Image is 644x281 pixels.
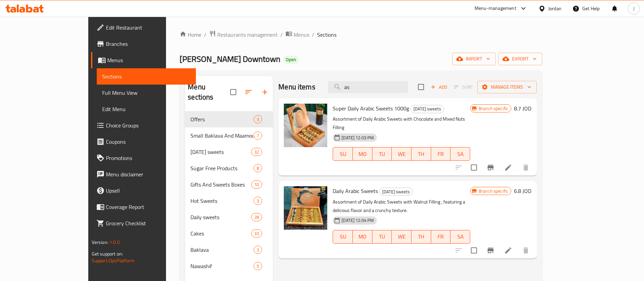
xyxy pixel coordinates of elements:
a: Coverage Report [91,199,196,215]
a: Coupons [91,134,196,150]
span: Select section first [450,82,477,92]
div: Ramadan sweets [379,188,413,196]
button: SU [333,147,353,161]
div: Offers [190,115,254,123]
span: 33 [252,230,262,237]
span: 32 [252,149,262,155]
span: Menu disclaimer [106,170,190,178]
a: Menus [286,30,309,39]
span: Branch specific [476,188,511,194]
span: Select all sections [226,85,240,99]
button: delete [518,159,534,176]
span: FR [434,232,448,242]
span: Edit Restaurant [106,23,190,32]
span: Select to update [467,160,481,175]
span: Branch specific [476,105,511,112]
button: SA [450,230,470,244]
a: Sections [97,68,196,85]
span: WE [394,149,409,159]
span: Coverage Report [106,203,190,211]
button: export [498,53,542,65]
div: items [254,197,262,205]
span: 10 [252,181,262,188]
button: WE [392,230,411,244]
span: Restaurants management [217,31,278,39]
a: Grocery Checklist [91,215,196,231]
li: / [204,31,206,39]
span: MO [355,149,370,159]
span: SU [336,149,350,159]
div: items [251,180,262,189]
li: / [312,31,314,39]
div: items [254,262,262,270]
a: Promotions [91,150,196,166]
span: Select section [414,80,428,94]
span: SA [453,232,467,242]
button: MO [353,230,372,244]
span: Nawashif [190,262,254,270]
div: items [254,246,262,254]
h2: Menu sections [188,82,230,102]
div: items [251,213,262,221]
a: Restaurants management [209,30,278,39]
p: Assortment of Daily Arabic Sweets with Chocolate and Mixed Nuts Filling [333,115,470,132]
span: [DATE] sweets [411,105,444,113]
span: Sections [102,72,190,81]
div: Sugar Free Products8 [185,160,273,176]
button: Add section [257,84,273,100]
span: Grocery Checklist [106,219,190,227]
img: Daily Arabic Sweets [284,186,327,230]
button: TH [411,230,431,244]
div: Daily sweets28 [185,209,273,225]
span: 8 [254,165,262,172]
span: Choice Groups [106,121,190,129]
div: items [251,229,262,238]
button: FR [431,230,451,244]
span: J [633,5,634,12]
span: [DATE] sweets [190,148,251,156]
a: Edit Menu [97,101,196,117]
a: Upsell [91,182,196,199]
span: Version: [92,238,108,247]
span: 3 [254,198,262,204]
div: Offers3 [185,111,273,127]
button: WE [392,147,411,161]
h6: 6.8 JOD [514,186,531,196]
div: Jordan [548,5,562,12]
span: Daily Arabic Sweets [333,186,378,196]
button: Add [428,82,450,92]
span: Sections [317,31,336,39]
span: import [458,55,490,63]
span: SU [336,232,350,242]
a: Choice Groups [91,117,196,134]
div: Daily sweets [190,213,251,221]
span: Get support on: [92,249,123,258]
span: [PERSON_NAME] Downtown [180,51,280,67]
span: [DATE] 12:04 PM [339,217,376,224]
button: TH [411,147,431,161]
div: [DATE] sweets32 [185,144,273,160]
span: Full Menu View [102,89,190,97]
span: FR [434,149,448,159]
span: TU [375,149,389,159]
span: TU [375,232,389,242]
button: SU [333,230,353,244]
div: Ramadan sweets [190,148,251,156]
span: MO [355,232,370,242]
span: Manage items [483,83,531,91]
a: Menus [91,52,196,68]
span: TH [414,232,428,242]
span: Coupons [106,138,190,146]
div: Open [283,56,299,64]
span: Menus [294,31,309,39]
div: Cakes33 [185,225,273,242]
span: Small Baklava And Maamoul Boxes [190,131,254,140]
span: Sort sections [240,84,257,100]
span: Cakes [190,229,251,238]
span: export [504,55,537,63]
nav: breadcrumb [180,30,542,39]
span: Add [430,83,448,91]
div: Hot Sweets3 [185,193,273,209]
span: Select to update [467,243,481,258]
